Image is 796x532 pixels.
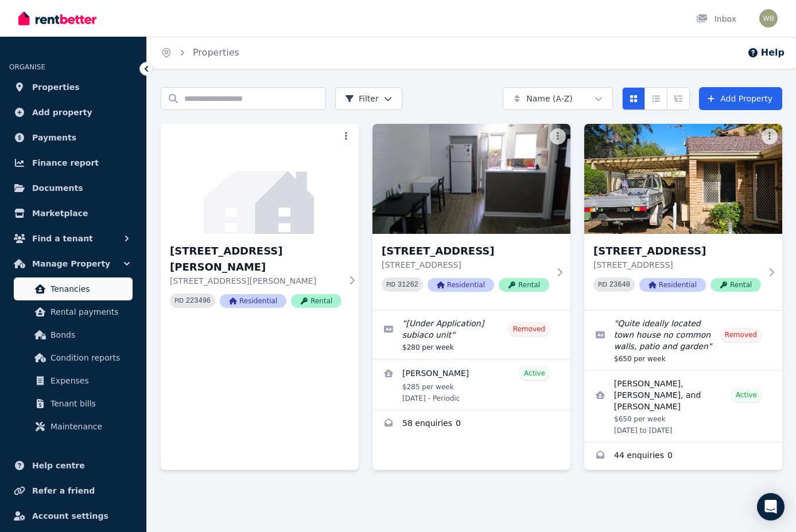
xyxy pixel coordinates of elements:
a: Rental payments [14,300,133,323]
span: Maintenance [51,420,128,433]
span: Add property [32,105,92,119]
a: Unit 5/132 Subiaco RD., Subiaco[STREET_ADDRESS][STREET_ADDRESS]PID 31262ResidentialRental [372,124,570,310]
a: Enquiries for Unit 5/132 Subiaco RD., Subiaco [372,410,570,438]
span: Marketplace [32,206,88,220]
a: Enquiries for Unit 6/77 Cambridge ST, West Leederville [584,443,782,470]
span: Rental [499,278,549,292]
span: Refer a friend [32,484,95,498]
a: View details for Aileen Rimando [372,359,570,410]
a: Refer a friend [9,479,137,502]
a: Bonds [14,323,133,346]
p: [STREET_ADDRESS] [382,259,549,271]
a: Documents [9,177,137,199]
a: Marketplace [9,202,137,225]
a: Finance report [9,151,137,174]
button: More options [762,128,778,144]
button: Filter [335,87,402,110]
button: Help [747,46,785,60]
p: [STREET_ADDRESS][PERSON_NAME] [170,275,341,287]
img: wallace Barnes [759,9,778,28]
code: 31262 [398,281,418,289]
h3: [STREET_ADDRESS] [382,243,549,259]
button: Card view [622,87,645,110]
span: Payments [32,131,76,144]
a: Help centre [9,454,137,477]
nav: Breadcrumb [147,37,253,69]
span: Find a tenant [32,232,93,245]
span: Condition reports [51,351,128,365]
a: Payments [9,126,137,149]
button: Expanded list view [667,87,690,110]
h3: [STREET_ADDRESS] [593,243,761,259]
a: View details for Jangchhu Wangmo, Chedup Wangchuk, and Tshering Pelden [584,371,782,442]
button: Name (A-Z) [503,87,613,110]
img: Unit 5/132 Subiaco RD., Subiaco [372,124,570,234]
a: Account settings [9,504,137,527]
img: 21 Barker Avenue, Como [161,124,359,234]
button: More options [550,128,566,144]
div: Open Intercom Messenger [757,493,785,521]
a: Tenancies [14,277,133,300]
code: 223496 [186,297,211,305]
img: RentBetter [18,10,96,27]
span: Tenant bills [51,397,128,410]
small: PID [174,298,184,304]
a: Add property [9,101,137,124]
span: Properties [32,80,80,94]
button: Find a tenant [9,227,137,250]
span: Filter [345,93,379,104]
span: Tenancies [51,282,128,296]
span: Residential [220,294,286,308]
div: View options [622,87,690,110]
span: Account settings [32,509,108,523]
span: ORGANISE [9,63,45,71]
a: Unit 6/77 Cambridge ST, West Leederville[STREET_ADDRESS][STREET_ADDRESS]PID 23640ResidentialRental [584,124,782,310]
h3: [STREET_ADDRESS][PERSON_NAME] [170,243,341,275]
span: Manage Property [32,257,110,271]
a: Maintenance [14,415,133,438]
span: Bonds [51,328,128,342]
button: More options [338,128,354,144]
button: Manage Property [9,252,137,275]
span: Rental payments [51,305,128,319]
p: [STREET_ADDRESS] [593,259,761,271]
small: PID [598,281,607,288]
a: Properties [9,76,137,99]
small: PID [386,281,395,288]
span: Expenses [51,374,128,388]
button: Compact list view [644,87,667,110]
code: 23640 [609,281,630,289]
a: Add Property [699,87,782,110]
span: Residential [639,278,706,292]
span: Finance report [32,156,99,170]
span: Residential [428,278,494,292]
a: Edit listing: Quite ideally located town house no common walls, patio and garden [584,311,782,370]
span: Help centre [32,459,85,472]
div: Inbox [696,13,736,25]
a: Condition reports [14,346,133,369]
a: 21 Barker Avenue, Como[STREET_ADDRESS][PERSON_NAME][STREET_ADDRESS][PERSON_NAME]PID 223496Residen... [161,124,359,326]
a: Edit listing: [Under Application] subiaco unit [372,311,570,359]
span: Documents [32,181,83,195]
a: Expenses [14,369,133,392]
img: Unit 6/77 Cambridge ST, West Leederville [584,124,782,234]
a: Properties [193,47,239,58]
span: Name (A-Z) [526,93,573,104]
span: Rental [710,278,761,292]
a: Tenant bills [14,392,133,415]
span: Rental [291,294,341,308]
